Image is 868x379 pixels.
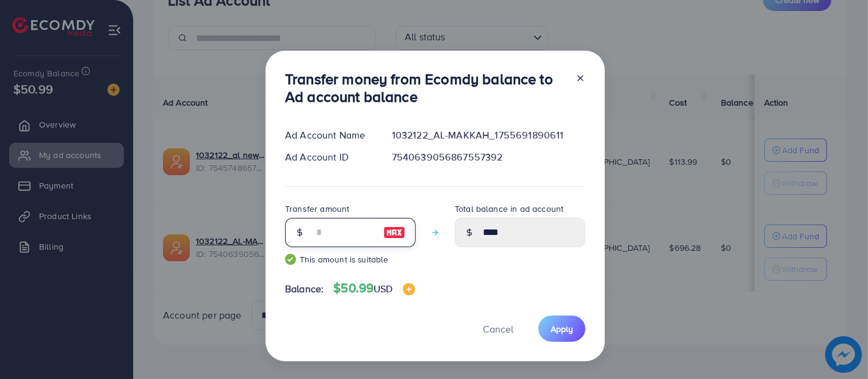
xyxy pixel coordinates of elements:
[382,128,595,142] div: 1032122_AL-MAKKAH_1755691890611
[374,282,392,295] span: USD
[275,150,382,164] div: Ad Account ID
[483,322,513,336] span: Cancel
[285,254,296,265] img: guide
[275,128,382,142] div: Ad Account Name
[285,282,324,296] span: Balance:
[538,316,585,342] button: Apply
[333,281,414,296] h4: $50.99
[285,203,349,215] label: Transfer amount
[285,253,416,265] small: This amount is suitable
[551,323,573,335] span: Apply
[382,150,595,164] div: 7540639056867557392
[468,316,529,342] button: Cancel
[285,70,566,106] h3: Transfer money from Ecomdy balance to Ad account balance
[455,203,563,215] label: Total balance in ad account
[403,283,415,295] img: image
[383,225,405,240] img: image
